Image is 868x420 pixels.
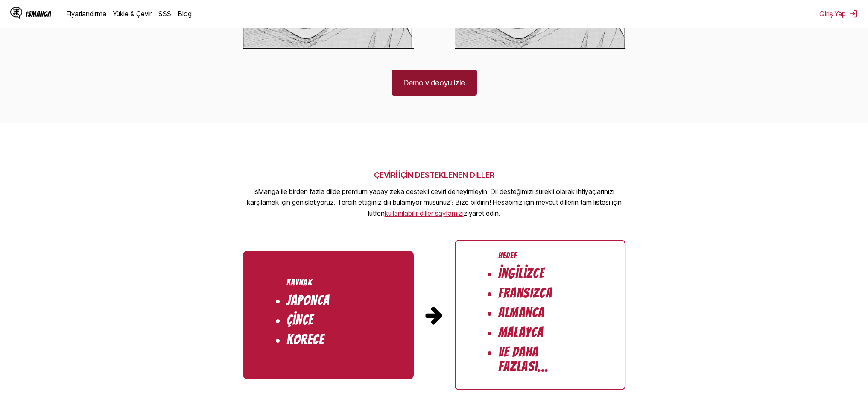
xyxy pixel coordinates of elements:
li: Malayca [498,325,544,340]
p: IsManga ile birden fazla dilde premium yapay zeka destekli çeviri deneyimleyin. Dil desteğimizi s... [238,186,631,219]
li: Japonca [286,293,330,308]
li: Ve Daha Fazlası... [498,345,582,374]
ul: Hedef Diller [455,240,625,390]
div: Hedef [498,251,517,260]
a: Blog [178,9,192,18]
li: İngilizce [498,266,545,281]
li: Fransızca [498,286,552,300]
img: Kaynak dillerden hedef dillere işaret eden ok [424,305,444,325]
img: IsManga Logo [10,7,22,19]
a: IsManga LogoIsManga [10,7,67,21]
a: Fiyatlandırma [67,9,106,18]
ul: Kaynak Diller [243,251,414,379]
a: SSS [158,9,171,18]
div: IsManga [26,10,51,18]
div: Kaynak [286,278,312,287]
li: Almanca [498,305,545,320]
button: Giriş Yap [819,9,858,18]
li: Çince [286,313,314,327]
a: Demo videoyu izle [392,70,477,96]
li: Korece [286,332,324,347]
a: Yükle & Çevir [113,9,152,18]
img: Sign out [849,9,858,18]
a: Available languages [385,209,464,217]
h2: ÇEVİRİ İÇİN DESTEKLENEN DİLLER [238,170,631,179]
